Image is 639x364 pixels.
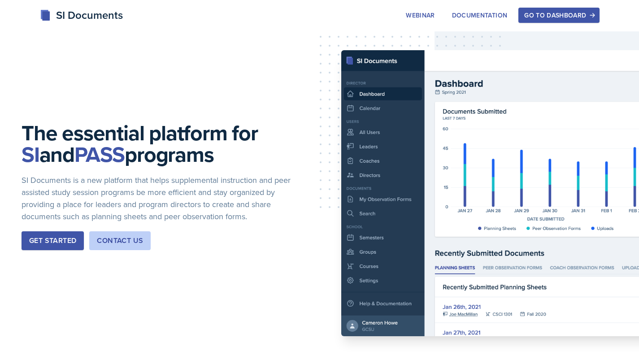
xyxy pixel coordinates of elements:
div: Contact Us [97,235,143,246]
div: Documentation [452,12,508,19]
button: Contact Us [89,231,151,250]
div: Go to Dashboard [524,12,593,19]
button: Get Started [22,231,84,250]
div: Webinar [406,12,435,19]
div: Get Started [29,235,76,246]
div: SI Documents [40,7,123,23]
button: Webinar [400,8,440,23]
button: Documentation [446,8,513,23]
button: Go to Dashboard [518,8,599,23]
